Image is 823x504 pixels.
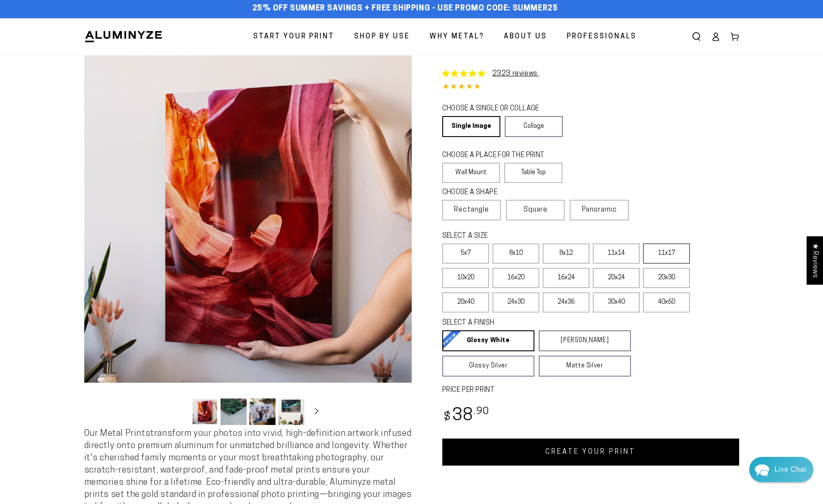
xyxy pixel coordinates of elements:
summary: Search our site [687,27,706,46]
a: Why Metal? [423,25,491,48]
img: Aluminyze [84,30,163,43]
label: 24x36 [543,292,589,312]
label: 8x10 [492,243,539,264]
label: 16x24 [543,268,589,288]
label: 5x7 [442,243,489,264]
a: Professionals [560,25,643,48]
a: Glossy Silver [442,356,534,377]
a: [PERSON_NAME] [539,330,631,351]
span: Professionals [567,31,637,43]
label: Table Top [504,163,562,183]
a: Matte Silver [539,356,631,377]
label: 30x40 [593,292,640,312]
sup: .90 [474,407,489,417]
label: 20x40 [442,292,489,312]
label: Wall Mount [442,163,500,183]
span: Shop By Use [354,31,410,43]
a: Shop By Use [348,25,417,48]
label: 20x30 [643,268,690,288]
span: Square [523,205,548,215]
legend: CHOOSE A SINGLE OR COLLAGE [442,104,555,114]
label: 11x17 [643,243,690,264]
div: Contact Us Directly [775,457,806,482]
label: 24x30 [492,292,539,312]
legend: SELECT A FINISH [442,318,610,328]
button: Load image 2 in gallery view [220,398,247,425]
a: 2323 reviews. [492,70,539,77]
label: 40x60 [643,292,690,312]
button: Load image 1 in gallery view [192,398,218,425]
label: 16x20 [492,268,539,288]
legend: CHOOSE A PLACE FOR THE PRINT [442,151,554,161]
span: $ [444,411,451,423]
label: 20x24 [593,268,640,288]
media-gallery: Gallery Viewer [84,55,412,428]
label: 10x20 [442,268,489,288]
legend: CHOOSE A SHAPE [442,188,556,198]
button: Load image 3 in gallery view [249,398,275,425]
button: Slide right [307,402,326,421]
span: Why Metal? [430,31,484,43]
bdi: 38 [442,408,490,425]
a: About Us [497,25,554,48]
label: PRICE PER PRINT [442,385,739,395]
a: Start Your Print [247,25,341,48]
div: Chat widget toggle [749,457,813,482]
button: Load image 4 in gallery view [278,398,304,425]
a: Single Image [442,116,500,137]
legend: SELECT A SIZE [442,231,617,241]
span: About Us [504,31,547,43]
div: 4.85 out of 5.0 stars [442,81,739,94]
label: 11x14 [593,243,640,264]
label: 8x12 [543,243,589,264]
button: Slide left [170,402,189,421]
span: Panoramic [582,206,617,213]
span: Rectangle [454,205,489,215]
a: CREATE YOUR PRINT [442,439,739,466]
a: Collage [505,116,563,137]
span: 25% off Summer Savings + Free Shipping - Use Promo Code: SUMMER25 [252,4,558,14]
span: Start Your Print [253,31,334,43]
div: Click to open Judge.me floating reviews tab [806,236,823,285]
a: Glossy White [442,330,534,351]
